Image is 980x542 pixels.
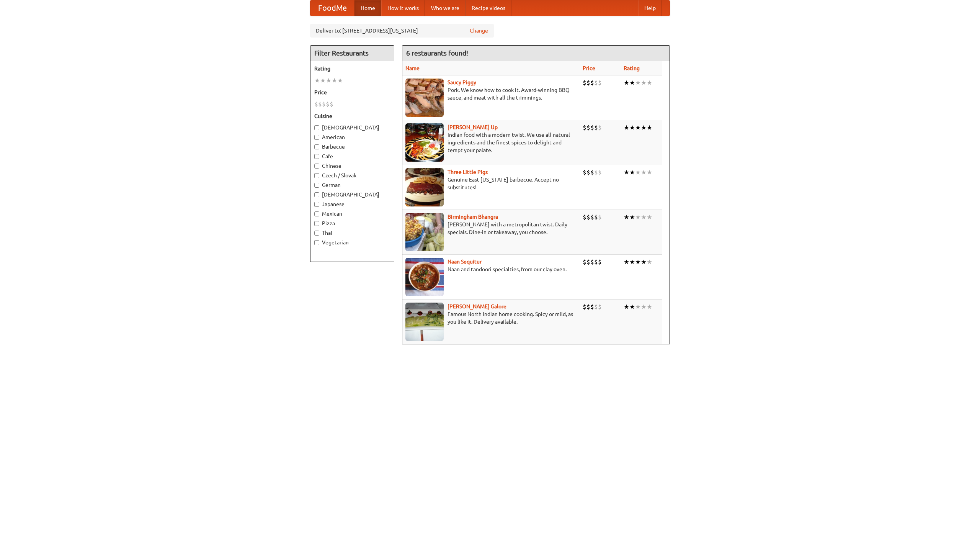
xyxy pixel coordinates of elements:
[425,0,465,16] a: Who we are
[647,213,652,221] li: ★
[641,258,647,266] li: ★
[405,123,444,162] img: curryup.jpg
[635,79,641,87] li: ★
[314,240,319,245] input: Vegetarian
[641,213,647,221] li: ★
[405,79,444,117] img: saucy.jpg
[635,258,641,266] li: ★
[465,0,511,16] a: Recipe videos
[647,168,652,177] li: ★
[314,229,390,237] label: Thai
[583,258,586,266] li: $
[314,133,390,141] label: American
[448,124,498,130] a: [PERSON_NAME] Up
[314,172,390,179] label: Czech / Slovak
[598,123,602,132] li: $
[314,100,318,108] li: $
[594,79,598,87] li: $
[314,173,319,178] input: Czech / Slovak
[405,265,577,273] p: Naan and tandoori specialties, from our clay oven.
[598,258,602,266] li: $
[590,79,594,87] li: $
[314,200,390,208] label: Japanese
[594,123,598,132] li: $
[320,76,326,85] li: ★
[586,213,590,221] li: $
[406,49,468,57] ng-pluralize: 6 restaurants found!
[594,213,598,221] li: $
[590,168,594,177] li: $
[405,65,420,71] a: Name
[641,168,647,177] li: ★
[641,79,647,87] li: ★
[330,100,333,108] li: $
[314,144,319,149] input: Barbecue
[314,162,390,170] label: Chinese
[332,76,337,85] li: ★
[624,258,629,266] li: ★
[594,258,598,266] li: $
[647,123,652,132] li: ★
[629,213,635,221] li: ★
[314,239,390,246] label: Vegetarian
[314,65,390,72] h5: Rating
[635,213,641,221] li: ★
[310,0,354,16] a: FoodMe
[635,168,641,177] li: ★
[583,123,586,132] li: $
[405,131,577,154] p: Indian food with a modern twist. We use all-natural ingredients and the finest spices to delight ...
[381,0,425,16] a: How it works
[641,303,647,311] li: ★
[314,135,319,140] input: American
[314,192,319,197] input: [DEMOGRAPHIC_DATA]
[448,79,476,85] b: Saucy Piggy
[405,258,444,296] img: naansequitur.jpg
[314,164,319,169] input: Chinese
[586,258,590,266] li: $
[405,176,577,191] p: Genuine East [US_STATE] barbecue. Accept no substitutes!
[314,143,390,151] label: Barbecue
[583,79,586,87] li: $
[318,100,322,108] li: $
[590,303,594,311] li: $
[354,0,381,16] a: Home
[598,79,602,87] li: $
[448,169,488,175] a: Three Little Pigs
[583,65,595,71] a: Price
[314,112,390,120] h5: Cuisine
[624,65,640,71] a: Rating
[638,0,662,16] a: Help
[598,213,602,221] li: $
[314,221,319,226] input: Pizza
[586,303,590,311] li: $
[594,168,598,177] li: $
[405,221,577,236] p: [PERSON_NAME] with a metropolitan twist. Daily specials. Dine-in or takeaway, you choose.
[314,183,319,188] input: German
[635,123,641,132] li: ★
[470,27,488,34] a: Change
[337,76,343,85] li: ★
[583,303,586,311] li: $
[314,154,319,159] input: Cafe
[310,24,494,38] div: Deliver to: [STREET_ADDRESS][US_STATE]
[586,123,590,132] li: $
[598,168,602,177] li: $
[314,210,390,218] label: Mexican
[635,303,641,311] li: ★
[647,79,652,87] li: ★
[624,79,629,87] li: ★
[448,303,506,309] a: [PERSON_NAME] Galore
[629,168,635,177] li: ★
[594,303,598,311] li: $
[314,211,319,216] input: Mexican
[590,258,594,266] li: $
[647,258,652,266] li: ★
[448,259,482,265] a: Naan Sequitur
[590,213,594,221] li: $
[314,181,390,189] label: German
[647,303,652,311] li: ★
